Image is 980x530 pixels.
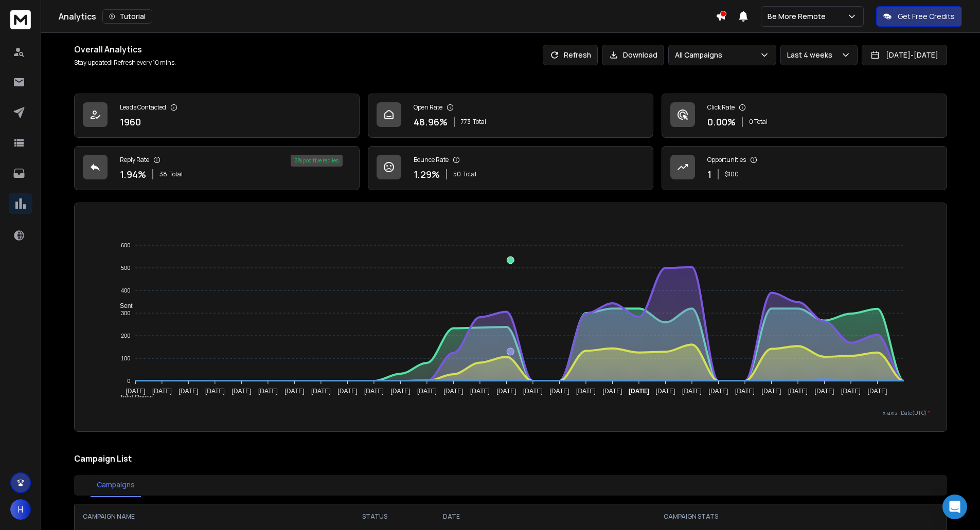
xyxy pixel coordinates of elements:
[127,378,130,384] tspan: 0
[898,11,955,22] p: Get Free Credits
[368,94,653,138] a: Open Rate48.96%773Total
[550,388,569,395] tspan: [DATE]
[576,388,596,395] tspan: [DATE]
[121,333,130,339] tspan: 200
[121,242,130,248] tspan: 600
[112,302,133,309] span: Sent
[258,388,278,395] tspan: [DATE]
[868,388,887,395] tspan: [DATE]
[841,388,861,395] tspan: [DATE]
[662,146,947,190] a: Opportunities1$100
[603,388,622,395] tspan: [DATE]
[112,394,153,401] span: Total Opens
[443,388,463,395] tspan: [DATE]
[463,170,476,178] span: Total
[120,115,141,129] p: 1960
[602,45,664,65] button: Download
[414,115,448,129] p: 48.96 %
[284,388,304,395] tspan: [DATE]
[725,170,739,178] p: $ 100
[179,388,198,395] tspan: [DATE]
[623,50,657,60] p: Download
[75,504,329,529] th: CAMPAIGN NAME
[91,409,930,417] p: x-axis : Date(UTC)
[417,388,437,395] tspan: [DATE]
[364,388,384,395] tspan: [DATE]
[337,388,357,395] tspan: [DATE]
[461,118,471,126] span: 773
[682,388,702,395] tspan: [DATE]
[159,170,167,178] span: 38
[329,504,421,529] th: STATUS
[74,94,360,138] a: Leads Contacted1960
[749,118,768,126] p: 0 Total
[473,118,486,126] span: Total
[169,170,183,178] span: Total
[152,388,172,395] tspan: [DATE]
[414,156,449,164] p: Bounce Rate
[291,155,343,167] div: 3 % positive replies
[311,388,331,395] tspan: [DATE]
[707,103,735,112] p: Click Rate
[91,473,141,497] button: Campaigns
[707,115,736,129] p: 0.00 %
[120,103,166,112] p: Leads Contacted
[675,50,726,60] p: All Campaigns
[414,103,442,112] p: Open Rate
[709,388,728,395] tspan: [DATE]
[787,50,836,60] p: Last 4 weeks
[788,388,808,395] tspan: [DATE]
[815,388,834,395] tspan: [DATE]
[121,287,130,294] tspan: 400
[482,504,900,529] th: CAMPAIGN STATS
[629,388,649,395] tspan: [DATE]
[10,499,31,520] button: H
[368,146,653,190] a: Bounce Rate1.29%50Total
[662,94,947,138] a: Click Rate0.00%0 Total
[390,388,410,395] tspan: [DATE]
[121,265,130,271] tspan: 500
[74,452,947,465] h2: Campaign List
[74,59,176,67] p: Stay updated! Refresh every 10 mins.
[735,388,755,395] tspan: [DATE]
[121,310,130,316] tspan: 300
[942,495,967,519] div: Open Intercom Messenger
[102,9,152,24] button: Tutorial
[74,146,360,190] a: Reply Rate1.94%38Total3% positive replies
[59,9,716,24] div: Analytics
[768,11,830,22] p: Be More Remote
[120,167,146,181] p: 1.94 %
[523,388,543,395] tspan: [DATE]
[453,170,461,178] span: 50
[126,388,145,395] tspan: [DATE]
[876,6,962,27] button: Get Free Credits
[707,167,711,181] p: 1
[762,388,781,395] tspan: [DATE]
[414,167,440,181] p: 1.29 %
[707,156,746,164] p: Opportunities
[862,45,947,65] button: [DATE]-[DATE]
[421,504,482,529] th: DATE
[497,388,516,395] tspan: [DATE]
[120,156,149,164] p: Reply Rate
[656,388,675,395] tspan: [DATE]
[231,388,251,395] tspan: [DATE]
[121,355,130,361] tspan: 100
[205,388,225,395] tspan: [DATE]
[543,45,598,65] button: Refresh
[74,43,176,56] h1: Overall Analytics
[564,50,591,60] p: Refresh
[470,388,490,395] tspan: [DATE]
